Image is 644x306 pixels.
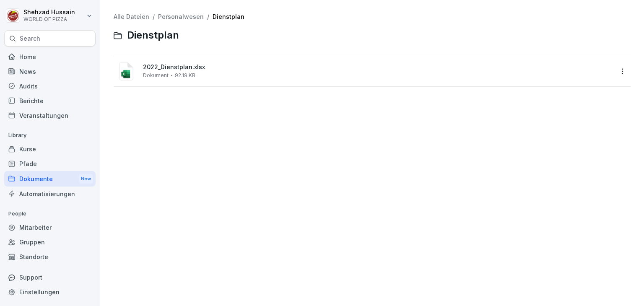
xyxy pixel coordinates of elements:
a: Veranstaltungen [4,108,96,123]
a: Personalwesen [158,13,204,20]
a: News [4,64,96,79]
div: Support [4,270,96,285]
p: People [4,207,96,220]
a: DokumenteNew [4,171,96,187]
a: Alle Dateien [114,13,149,20]
a: Einstellungen [4,285,96,299]
a: Automatisierungen [4,187,96,201]
a: Pfade [4,156,96,171]
a: Gruppen [4,235,96,249]
span: Dokument [143,73,169,78]
p: Shehzad Hussain [23,9,75,16]
span: 92.19 KB [175,73,195,78]
a: Home [4,49,96,64]
a: Standorte [4,249,96,264]
p: Search [20,34,40,43]
div: Dokumente [4,171,96,187]
span: 2022_Dienstplan.xlsx [143,64,613,71]
a: Dienstplan [213,13,244,20]
span: / [207,13,209,21]
a: Berichte [4,93,96,108]
a: Mitarbeiter [4,220,96,235]
span: Dienstplan [127,29,179,41]
a: Kurse [4,142,96,156]
span: / [153,13,155,21]
a: Audits [4,79,96,93]
div: New [79,174,93,184]
p: Library [4,129,96,142]
p: WORLD OF PIZZA [23,16,75,22]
